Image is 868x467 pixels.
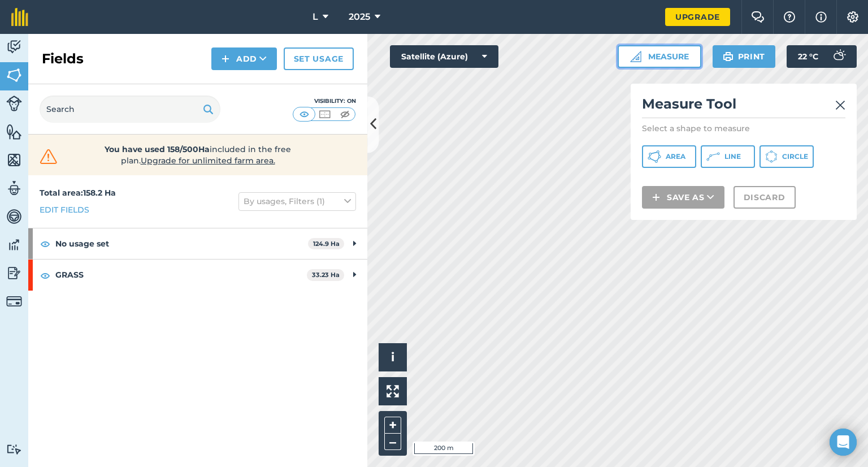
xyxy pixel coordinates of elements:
[6,265,22,282] img: svg+xml;base64,PD94bWwgdmVyc2lvbj0iMS4wIiBlbmNvZGluZz0idXRmLTgiPz4KPCEtLSBHZW5lcmF0b3I6IEFkb2JlIE...
[798,45,818,68] span: 22 ° C
[391,350,394,364] span: i
[618,45,701,68] button: Measure
[11,8,28,26] img: fieldmargin Logo
[37,144,358,166] a: You have used 158/500Haincluded in the free plan.Upgrade for unlimited farm area.
[830,429,857,456] div: Open Intercom Messenger
[734,186,796,209] button: Discard
[40,188,116,198] strong: Total area : 158.2 Ha
[384,434,401,450] button: –
[6,67,22,84] img: svg+xml;base64,PHN2ZyB4bWxucz0iaHR0cDovL3d3dy53My5vcmcvMjAwMC9zdmciIHdpZHRoPSI1NiIgaGVpZ2h0PSI2MC...
[40,237,50,250] img: svg+xml;base64,PHN2ZyB4bWxucz0iaHR0cDovL3d3dy53My5vcmcvMjAwMC9zdmciIHdpZHRoPSIxOCIgaGVpZ2h0PSIyNC...
[211,47,277,70] button: Add
[642,95,845,118] h2: Measure Tool
[759,145,814,168] button: Circle
[222,52,229,66] img: svg+xml;base64,PHN2ZyB4bWxucz0iaHR0cDovL3d3dy53My5vcmcvMjAwMC9zdmciIHdpZHRoPSIxNCIgaGVpZ2h0PSIyNC...
[293,97,356,106] div: Visibility: On
[815,10,827,24] img: svg+xml;base64,PHN2ZyB4bWxucz0iaHR0cDovL3d3dy53My5vcmcvMjAwMC9zdmciIHdpZHRoPSIxNyIgaGVpZ2h0PSIxNy...
[37,148,60,165] img: svg+xml;base64,PHN2ZyB4bWxucz0iaHR0cDovL3d3dy53My5vcmcvMjAwMC9zdmciIHdpZHRoPSIzMiIgaGVpZ2h0PSIzMC...
[42,50,84,68] h2: Fields
[203,102,214,116] img: svg+xml;base64,PHN2ZyB4bWxucz0iaHR0cDovL3d3dy53My5vcmcvMjAwMC9zdmciIHdpZHRoPSIxOSIgaGVpZ2h0PSIyNC...
[642,123,845,134] p: Select a shape to measure
[6,180,22,197] img: svg+xml;base64,PD94bWwgdmVyc2lvbj0iMS4wIiBlbmNvZGluZz0idXRmLTgiPz4KPCEtLSBHZW5lcmF0b3I6IEFkb2JlIE...
[713,45,776,68] button: Print
[652,191,660,204] img: svg+xml;base64,PHN2ZyB4bWxucz0iaHR0cDovL3d3dy53My5vcmcvMjAwMC9zdmciIHdpZHRoPSIxNCIgaGVpZ2h0PSIyNC...
[846,11,860,23] img: A cog icon
[665,8,730,26] a: Upgrade
[284,47,354,70] a: Set usage
[338,109,352,120] img: svg+xml;base64,PHN2ZyB4bWxucz0iaHR0cDovL3d3dy53My5vcmcvMjAwMC9zdmciIHdpZHRoPSI1MCIgaGVpZ2h0PSI0MC...
[6,38,22,55] img: svg+xml;base64,PD94bWwgdmVyc2lvbj0iMS4wIiBlbmNvZGluZz0idXRmLTgiPz4KPCEtLSBHZW5lcmF0b3I6IEFkb2JlIE...
[28,228,367,259] div: No usage set124.9 Ha
[787,45,857,68] button: 22 °C
[141,155,275,166] span: Upgrade for unlimited farm area.
[297,109,311,120] img: svg+xml;base64,PHN2ZyB4bWxucz0iaHR0cDovL3d3dy53My5vcmcvMjAwMC9zdmciIHdpZHRoPSI1MCIgaGVpZ2h0PSI0MC...
[40,96,220,123] input: Search
[701,145,755,168] button: Line
[835,98,845,112] img: svg+xml;base64,PHN2ZyB4bWxucz0iaHR0cDovL3d3dy53My5vcmcvMjAwMC9zdmciIHdpZHRoPSIyMiIgaGVpZ2h0PSIzMC...
[6,444,22,455] img: svg+xml;base64,PD94bWwgdmVyc2lvbj0iMS4wIiBlbmNvZGluZz0idXRmLTgiPz4KPCEtLSBHZW5lcmF0b3I6IEFkb2JlIE...
[6,123,22,140] img: svg+xml;base64,PHN2ZyB4bWxucz0iaHR0cDovL3d3dy53My5vcmcvMjAwMC9zdmciIHdpZHRoPSI1NiIgaGVpZ2h0PSI2MC...
[318,109,332,120] img: svg+xml;base64,PHN2ZyB4bWxucz0iaHR0cDovL3d3dy53My5vcmcvMjAwMC9zdmciIHdpZHRoPSI1MCIgaGVpZ2h0PSI0MC...
[313,240,340,248] strong: 124.9 Ha
[238,192,356,210] button: By usages, Filters (1)
[6,96,22,111] img: svg+xml;base64,PD94bWwgdmVyc2lvbj0iMS4wIiBlbmNvZGluZz0idXRmLTgiPz4KPCEtLSBHZW5lcmF0b3I6IEFkb2JlIE...
[390,45,498,68] button: Satellite (Azure)
[630,51,641,62] img: Ruler icon
[6,208,22,225] img: svg+xml;base64,PD94bWwgdmVyc2lvbj0iMS4wIiBlbmNvZGluZz0idXRmLTgiPz4KPCEtLSBHZW5lcmF0b3I6IEFkb2JlIE...
[642,145,696,168] button: Area
[349,10,370,24] span: 2025
[40,269,50,282] img: svg+xml;base64,PHN2ZyB4bWxucz0iaHR0cDovL3d3dy53My5vcmcvMjAwMC9zdmciIHdpZHRoPSIxOCIgaGVpZ2h0PSIyNC...
[384,417,401,434] button: +
[6,236,22,253] img: svg+xml;base64,PD94bWwgdmVyc2lvbj0iMS4wIiBlbmNvZGluZz0idXRmLTgiPz4KPCEtLSBHZW5lcmF0b3I6IEFkb2JlIE...
[387,385,399,397] img: Four arrows, one pointing top left, one top right, one bottom right and the last bottom left
[666,152,685,161] span: Area
[312,271,340,279] strong: 33.23 Ha
[28,260,367,290] div: GRASS33.23 Ha
[77,144,318,166] span: included in the free plan .
[379,343,407,371] button: i
[6,293,22,309] img: svg+xml;base64,PD94bWwgdmVyc2lvbj0iMS4wIiBlbmNvZGluZz0idXRmLTgiPz4KPCEtLSBHZW5lcmF0b3I6IEFkb2JlIE...
[751,11,765,23] img: Two speech bubbles overlapping with the left bubble in the forefront
[642,186,724,209] button: Save as
[783,11,796,23] img: A question mark icon
[723,50,734,63] img: svg+xml;base64,PHN2ZyB4bWxucz0iaHR0cDovL3d3dy53My5vcmcvMjAwMC9zdmciIHdpZHRoPSIxOSIgaGVpZ2h0PSIyNC...
[724,152,741,161] span: Line
[40,204,89,216] a: Edit fields
[105,144,210,154] strong: You have used 158/500Ha
[55,260,307,290] strong: GRASS
[782,152,808,161] span: Circle
[827,45,850,68] img: svg+xml;base64,PD94bWwgdmVyc2lvbj0iMS4wIiBlbmNvZGluZz0idXRmLTgiPz4KPCEtLSBHZW5lcmF0b3I6IEFkb2JlIE...
[55,228,308,259] strong: No usage set
[313,10,318,24] span: L
[6,152,22,168] img: svg+xml;base64,PHN2ZyB4bWxucz0iaHR0cDovL3d3dy53My5vcmcvMjAwMC9zdmciIHdpZHRoPSI1NiIgaGVpZ2h0PSI2MC...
